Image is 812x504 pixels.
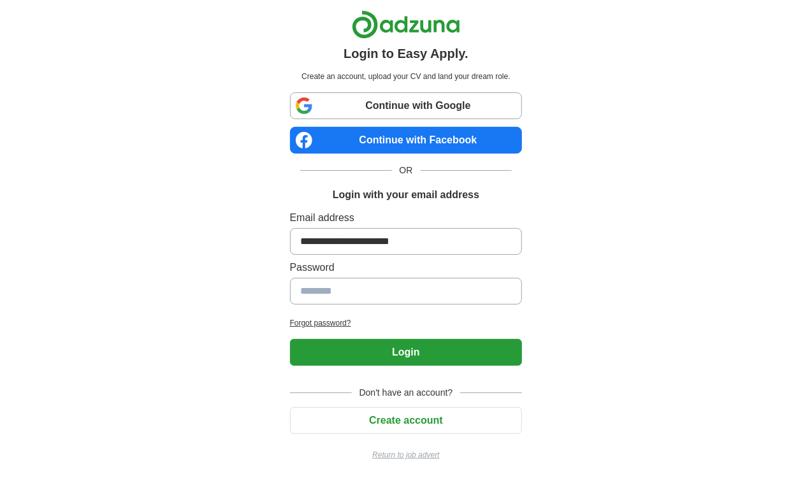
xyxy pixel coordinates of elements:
[352,386,461,400] span: Don't have an account?
[290,127,523,154] a: Continue with Facebook
[293,71,520,82] p: Create an account, upload your CV and land your dream role.
[290,449,523,461] a: Return to job advert
[290,260,523,275] label: Password
[290,317,523,329] a: Forgot password?
[333,187,479,203] h1: Login with your email address
[344,44,468,63] h1: Login to Easy Apply.
[352,10,460,39] img: Adzuna logo
[290,339,523,366] button: Login
[290,92,523,119] a: Continue with Google
[290,210,523,226] label: Email address
[392,164,421,177] span: OR
[290,407,523,434] button: Create account
[290,415,523,426] a: Create account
